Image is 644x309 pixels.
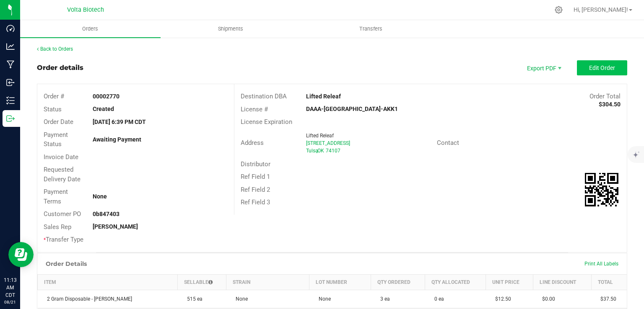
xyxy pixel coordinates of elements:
inline-svg: Outbound [6,114,15,123]
span: Volta Biotech [67,6,104,13]
span: Ref Field 1 [241,173,270,180]
th: Total [591,274,627,290]
span: Payment Status [44,131,68,148]
span: Orders [71,25,109,33]
strong: $304.50 [599,101,621,108]
span: $37.50 [596,296,616,302]
p: 11:13 AM CDT [4,276,16,299]
h1: Order Details [46,260,87,267]
span: $12.50 [491,296,511,302]
inline-svg: Dashboard [6,24,15,33]
div: Manage settings [553,6,564,14]
a: Back to Orders [37,46,73,52]
inline-svg: Inbound [6,78,15,87]
span: Contact [437,139,459,147]
strong: Lifted Releaf [306,93,341,100]
span: 515 ea [183,296,203,302]
span: Lifted Releaf [306,133,334,139]
span: OK [317,148,324,154]
strong: 00002770 [93,93,119,100]
span: Ref Field 3 [241,198,270,206]
span: 3 ea [376,296,390,302]
span: Tulsa [306,148,318,154]
strong: [DATE] 6:39 PM CDT [93,118,146,125]
span: Edit Order [589,64,615,71]
span: Payment Terms [44,188,68,205]
li: Export PDF [518,60,569,75]
span: Order Total [589,93,621,100]
span: License # [241,106,268,113]
a: Shipments [161,20,301,38]
th: Lot Number [309,274,371,290]
span: Order Date [44,118,73,126]
span: , [317,148,317,154]
span: 74107 [326,148,340,154]
span: Invoice Date [44,153,78,161]
span: Requested Delivery Date [44,166,80,183]
span: None [314,296,331,302]
span: 2 Gram Disposable - [PERSON_NAME] [43,296,132,302]
strong: None [93,193,107,200]
a: Orders [20,20,161,38]
span: Destination DBA [241,93,287,100]
img: Scan me! [585,173,618,206]
span: Transfer Type [44,236,83,243]
span: Hi, [PERSON_NAME]! [574,6,628,13]
span: Address [241,139,264,147]
div: Order details [37,63,83,73]
span: Status [44,106,62,113]
span: [STREET_ADDRESS] [306,140,350,146]
th: Item [38,274,178,290]
span: Shipments [207,25,254,33]
span: 0 ea [430,296,444,302]
span: Order # [44,93,64,100]
button: Edit Order [577,60,627,75]
strong: [PERSON_NAME] [93,223,138,230]
th: Line Discount [533,274,591,290]
span: None [231,296,248,302]
th: Unit Price [486,274,533,290]
th: Strain [226,274,309,290]
strong: 0b847403 [93,211,119,217]
a: Transfers [301,20,441,38]
strong: Awaiting Payment [93,136,141,143]
span: License Expiration [241,118,292,126]
strong: Created [93,106,114,112]
span: Distributor [241,160,270,168]
th: Sellable [178,274,226,290]
inline-svg: Analytics [6,42,15,51]
span: Transfers [348,25,394,33]
p: 08/21 [4,299,16,305]
strong: DAAA-[GEOGRAPHIC_DATA]-AKK1 [306,106,398,112]
span: Sales Rep [44,223,71,231]
th: Qty Allocated [425,274,486,290]
inline-svg: Manufacturing [6,60,15,69]
iframe: Resource center [8,242,34,267]
span: Customer PO [44,210,81,218]
span: Ref Field 2 [241,186,270,193]
inline-svg: Inventory [6,96,15,105]
span: $0.00 [538,296,555,302]
span: Print All Labels [584,261,618,267]
th: Qty Ordered [371,274,425,290]
qrcode: 00002770 [585,173,618,206]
